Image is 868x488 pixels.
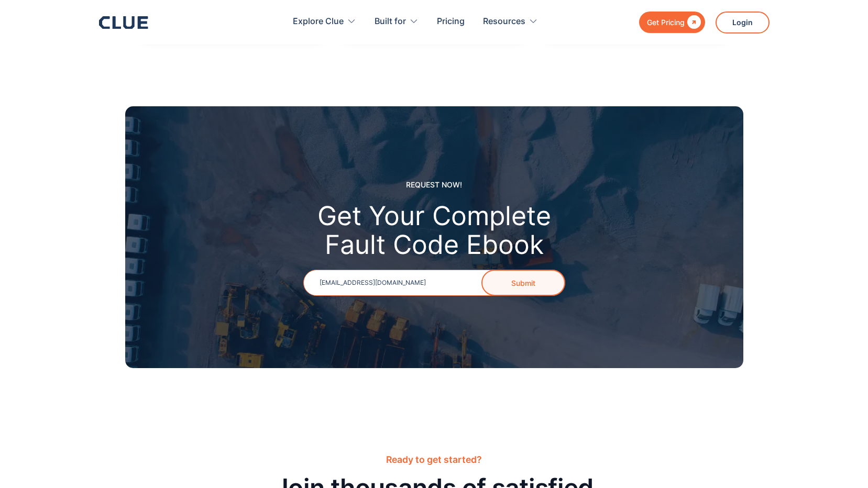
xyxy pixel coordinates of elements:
[481,270,565,296] button: Submit
[375,5,406,38] div: Built for
[303,270,565,296] input: Enter your E-mail
[293,5,344,38] div: Explore Clue
[716,12,770,34] a: Login
[437,5,465,38] a: Pricing
[483,5,538,38] div: Resources
[317,202,551,259] div: Get Your Complete Fault Code Ebook
[406,178,462,191] div: REQUEST NOW!
[293,5,356,38] div: Explore Clue
[375,5,419,38] div: Built for
[483,5,525,38] div: Resources
[685,16,701,29] div: 
[639,12,705,33] a: Get Pricing
[647,16,685,29] div: Get Pricing
[233,453,635,467] div: Ready to get started?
